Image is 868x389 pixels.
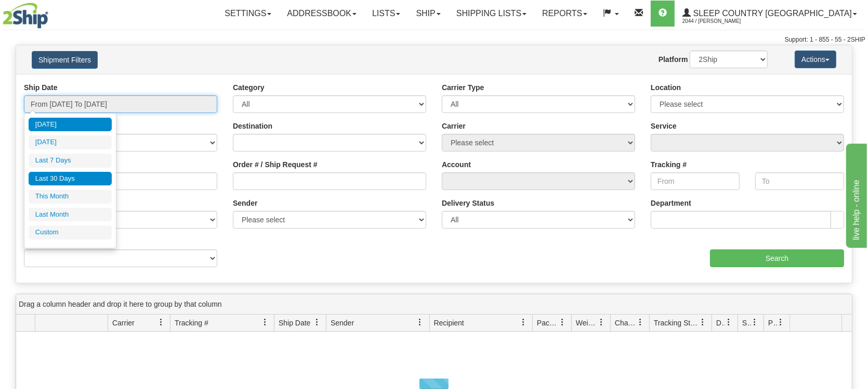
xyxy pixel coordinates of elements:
span: Pickup Status [768,318,777,328]
label: Account [442,159,471,170]
a: Carrier filter column settings [152,313,170,331]
label: Tracking # [651,159,687,170]
a: Reports [534,1,595,27]
li: Custom [29,225,112,240]
span: Shipment Issues [742,318,751,328]
label: Order # / Ship Request # [233,159,318,170]
label: Department [651,198,691,208]
span: Ship Date [279,318,310,328]
input: To [755,172,844,190]
a: Delivery Status filter column settings [720,313,738,331]
span: Carrier [112,318,135,328]
a: Lists [364,1,408,27]
a: Addressbook [279,1,364,27]
a: Shipment Issues filter column settings [746,313,764,331]
button: Shipment Filters [32,51,98,69]
span: Sleep Country [GEOGRAPHIC_DATA] [691,9,852,18]
li: [DATE] [29,135,112,149]
label: Carrier [442,121,466,131]
button: Actions [795,51,836,68]
li: [DATE] [29,118,112,132]
input: Search [710,249,844,267]
a: Pickup Status filter column settings [772,313,790,331]
label: Ship Date [24,82,58,93]
div: grid grouping header [16,294,852,315]
label: Destination [233,121,272,131]
div: Support: 1 - 855 - 55 - 2SHIP [3,35,865,44]
a: Shipping lists [449,1,534,27]
a: Sender filter column settings [412,313,429,331]
label: Location [651,82,681,93]
a: Tracking Status filter column settings [694,313,712,331]
img: logo2044.jpg [3,3,48,29]
span: Tracking Status [654,318,699,328]
label: Category [233,82,265,93]
a: Ship [408,1,448,27]
a: Packages filter column settings [554,313,571,331]
a: Recipient filter column settings [515,313,532,331]
span: Packages [537,318,559,328]
a: Settings [217,1,279,27]
label: Service [651,121,677,131]
a: Tracking # filter column settings [256,313,274,331]
a: Weight filter column settings [593,313,610,331]
li: This Month [29,190,112,204]
span: Weight [576,318,598,328]
input: From [651,172,740,190]
a: Charge filter column settings [632,313,649,331]
span: 2044 / [PERSON_NAME] [682,16,760,27]
span: Sender [331,318,354,328]
label: Sender [233,198,257,208]
span: Recipient [434,318,464,328]
span: Charge [615,318,637,328]
li: Last Month [29,208,112,222]
li: Last 7 Days [29,154,112,168]
label: Delivery Status [442,198,494,208]
iframe: chat widget [844,141,867,247]
span: Delivery Status [716,318,725,328]
div: live help - online [8,6,96,19]
span: Tracking # [175,318,208,328]
label: Platform [659,54,688,65]
li: Last 30 Days [29,172,112,186]
label: Carrier Type [442,82,484,93]
a: Ship Date filter column settings [308,313,326,331]
a: Sleep Country [GEOGRAPHIC_DATA] 2044 / [PERSON_NAME] [675,1,865,27]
